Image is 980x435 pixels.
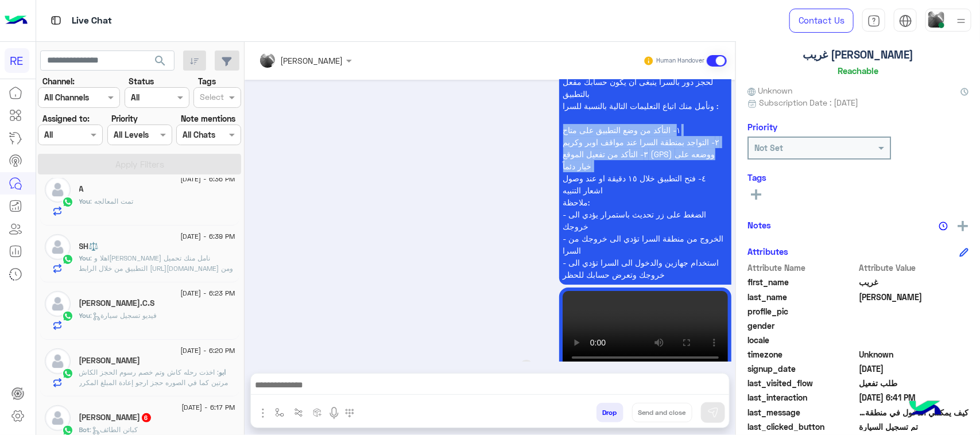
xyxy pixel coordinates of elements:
[747,348,857,360] span: timezone
[79,298,155,308] h5: Marwa Rehla.C.S
[859,262,969,274] span: Attribute Value
[5,9,28,33] img: Logo
[859,291,969,303] span: الويباري
[198,91,224,106] div: Select
[859,377,969,389] span: طلب تفعيل
[656,56,704,65] small: Human Handover
[79,197,91,205] span: You
[38,154,241,174] button: Apply Filters
[49,13,63,28] img: tab
[313,408,322,417] img: create order
[759,96,858,108] span: Subscription Date : [DATE]
[5,48,29,73] div: RE
[72,13,112,29] p: Live Chat
[707,407,719,418] img: send message
[747,421,857,433] span: last_clicked_button
[79,242,99,251] h5: SH⚖️
[838,65,878,76] h6: Reachable
[62,254,73,265] img: WhatsApp
[153,54,167,68] span: search
[747,291,857,303] span: last_name
[79,425,90,434] span: Bot
[219,368,226,376] span: ابو
[632,403,692,422] button: Send and close
[859,406,969,418] span: كيف يمكنني الدخول في منطقة السرا
[79,254,91,262] span: You
[180,288,235,298] span: [DATE] - 6:23 PM
[803,48,913,61] h5: غريب [PERSON_NAME]
[747,172,969,182] h6: Tags
[954,14,969,28] img: profile
[91,311,157,320] span: : فيديو تسجيل سيارة
[198,75,216,87] label: Tags
[62,196,73,208] img: WhatsApp
[559,36,731,285] p: 14/9/2025, 6:42 PM
[747,305,857,317] span: profile_pic
[308,403,327,422] button: create order
[142,413,151,422] span: 6
[928,11,944,28] img: userImage
[859,391,969,403] span: 2025-09-14T15:41:59.4554047Z
[275,408,284,417] img: select flow
[747,276,857,288] span: first_name
[270,403,289,422] button: select flow
[45,348,71,374] img: defaultAdmin.png
[79,413,152,422] h5: عبد العزيز
[146,51,175,75] button: search
[596,403,623,422] button: Drop
[289,403,308,422] button: Trigger scenario
[747,363,857,375] span: signup_date
[859,363,969,375] span: 2025-09-14T11:57:33.147Z
[90,425,138,434] span: : كباتن الطائف
[79,368,228,387] span: اخذت رحله كاش وتم خصم رسوم الحجز الكاش مرتين كما في الصوره حجز ارجو إعادة المبلغ المكرر
[180,345,235,356] span: [DATE] - 6:20 PM
[180,231,235,242] span: [DATE] - 6:39 PM
[747,246,788,257] h6: Attributes
[520,360,533,374] img: reply
[747,406,857,418] span: last_message
[859,276,969,288] span: غريب
[789,9,854,33] a: Contact Us
[129,75,154,87] label: Status
[45,234,71,260] img: defaultAdmin.png
[859,421,969,433] span: تم تسجيل السيارة
[294,408,303,417] img: Trigger scenario
[62,368,73,379] img: WhatsApp
[45,291,71,317] img: defaultAdmin.png
[79,311,91,320] span: You
[327,406,341,420] img: send voice note
[862,9,885,33] a: tab
[747,262,857,274] span: Attribute Name
[345,409,354,418] img: make a call
[111,112,138,125] label: Priority
[256,406,270,420] img: send attachment
[747,320,857,332] span: gender
[42,112,90,125] label: Assigned to:
[62,310,73,322] img: WhatsApp
[747,334,857,346] span: locale
[747,84,792,96] span: Unknown
[181,402,235,413] span: [DATE] - 6:17 PM
[747,391,857,403] span: last_interaction
[859,334,969,346] span: null
[79,254,234,335] span: اهلا وسهلا حياك الله عزيزي نامل منك تحميل التطبيق من خلال الرابط http://onelink.to/Rehla ومن ثم ت...
[958,221,968,231] img: add
[747,377,857,389] span: last_visited_flow
[859,348,969,360] span: Unknown
[899,14,912,28] img: tab
[180,174,235,184] span: [DATE] - 6:36 PM
[45,405,71,431] img: defaultAdmin.png
[45,177,71,203] img: defaultAdmin.png
[747,122,777,132] h6: Priority
[747,220,771,230] h6: Notes
[859,320,969,332] span: null
[867,14,881,28] img: tab
[939,222,948,231] img: notes
[181,112,235,125] label: Note mentions
[79,356,141,366] h5: ابو انس
[905,389,946,429] img: hulul-logo.png
[79,184,84,194] h5: A
[42,75,75,87] label: Channel:
[91,197,134,205] span: تمت المعالجه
